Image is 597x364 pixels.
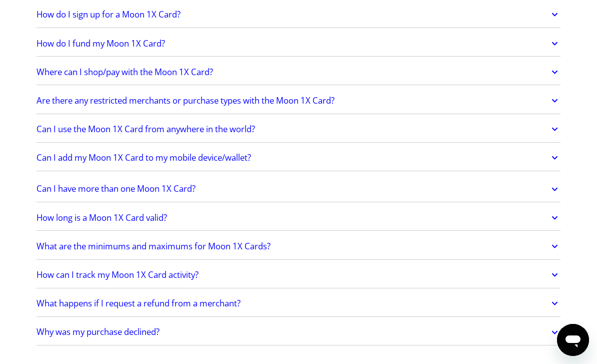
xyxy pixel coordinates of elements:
h2: Can I add my Moon 1X Card to my mobile device/wallet? [36,153,251,163]
h2: How do I sign up for a Moon 1X Card? [36,10,180,20]
a: Where can I shop/pay with the Moon 1X Card? [36,62,560,83]
a: Can I have more than one Moon 1X Card? [36,179,560,200]
h2: How long is a Moon 1X Card valid? [36,213,167,223]
a: What happens if I request a refund from a merchant? [36,293,560,314]
h2: Can I use the Moon 1X Card from anywhere in the world? [36,124,255,134]
h2: Can I have more than one Moon 1X Card? [36,184,195,194]
h2: Are there any restricted merchants or purchase types with the Moon 1X Card? [36,96,334,106]
a: Can I use the Moon 1X Card from anywhere in the world? [36,119,560,140]
h2: What happens if I request a refund from a merchant? [36,298,240,308]
a: Can I add my Moon 1X Card to my mobile device/wallet? [36,147,560,168]
h2: What are the minimums and maximums for Moon 1X Cards? [36,241,270,251]
h2: How can I track my Moon 1X Card activity? [36,270,198,280]
a: How do I sign up for a Moon 1X Card? [36,4,560,25]
a: How do I fund my Moon 1X Card? [36,33,560,54]
h2: Why was my purchase declined? [36,327,159,337]
a: Are there any restricted merchants or purchase types with the Moon 1X Card? [36,90,560,111]
iframe: Botão para abrir a janela de mensagens [557,324,589,356]
h2: How do I fund my Moon 1X Card? [36,39,165,49]
a: What are the minimums and maximums for Moon 1X Cards? [36,236,560,257]
a: Why was my purchase declined? [36,322,560,343]
a: How can I track my Moon 1X Card activity? [36,264,560,285]
a: How long is a Moon 1X Card valid? [36,207,560,228]
h2: Where can I shop/pay with the Moon 1X Card? [36,67,213,77]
